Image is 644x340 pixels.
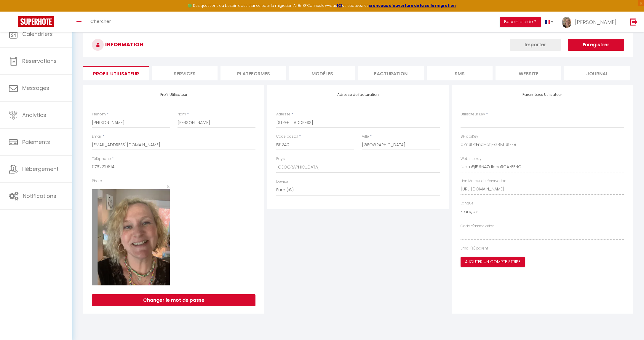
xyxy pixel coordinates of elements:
[461,112,485,117] label: Utilisateur Key
[92,93,255,97] h4: Profil Utilisateur
[276,134,298,139] label: Code postal
[575,18,616,26] span: [PERSON_NAME]
[461,201,474,206] label: Langue
[562,17,571,28] img: ...
[83,66,149,80] li: Profil Utilisateur
[276,156,285,162] label: Pays
[630,18,637,26] img: logout
[86,12,115,32] a: Chercher
[510,39,561,51] button: Importer
[461,156,482,162] label: Website key
[558,12,624,32] a: ... [PERSON_NAME]
[92,134,102,139] label: Email
[22,111,46,119] span: Analytics
[178,112,186,117] label: Nom
[461,246,488,251] label: Email(s) parent
[496,66,561,80] li: website
[289,66,355,80] li: MODÈLES
[461,134,478,139] label: SH apiKey
[18,16,54,27] img: Super Booking
[22,165,59,173] span: Hébergement
[22,84,49,92] span: Messages
[461,257,525,267] button: Ajouter un compte Stripe
[276,179,288,185] label: Devise
[500,17,541,27] button: Besoin d'aide ?
[83,33,633,57] h3: INFORMATION
[369,3,456,8] a: créneaux d'ouverture de la salle migration
[167,183,170,190] span: ×
[90,18,111,24] span: Chercher
[568,39,624,51] button: Enregistrer
[461,223,495,229] label: Code d'association
[461,178,506,184] label: Lien Moteur de réservation
[337,3,342,8] a: ICI
[152,66,218,80] li: Services
[362,134,369,139] label: Ville
[461,93,624,97] h4: Paramètres Utilisateur
[22,57,57,65] span: Réservations
[22,138,50,146] span: Paiements
[23,192,56,200] span: Notifications
[276,93,440,97] h4: Adresse de facturation
[92,294,255,306] button: Changer le mot de passe
[5,2,23,20] button: Ouvrir le widget de chat LiveChat
[167,184,170,189] button: Close
[220,66,286,80] li: Plateformes
[92,178,102,184] label: Photo
[276,112,290,117] label: Adresse
[358,66,424,80] li: Facturation
[92,156,111,162] label: Téléphone
[427,66,493,80] li: SMS
[92,189,170,285] img: 17230561232035.png
[22,30,53,38] span: Calendriers
[564,66,630,80] li: Journal
[92,112,106,117] label: Prénom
